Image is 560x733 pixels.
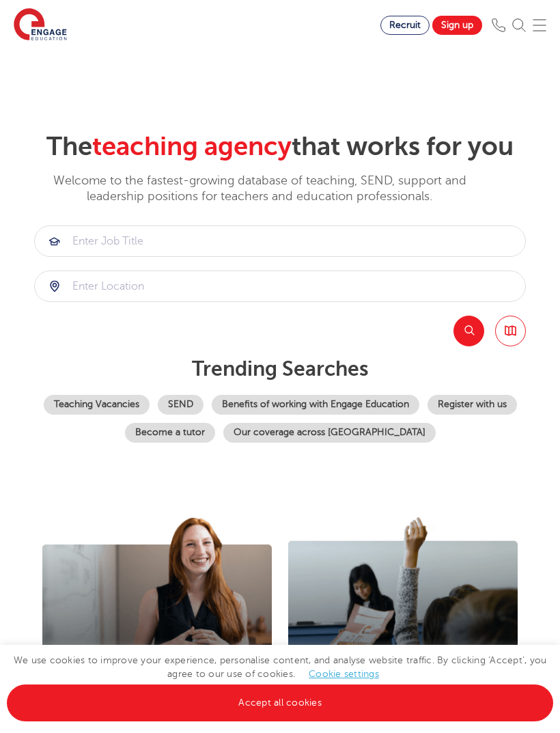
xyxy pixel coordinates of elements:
img: Search [512,18,526,32]
img: I'm a teacher looking for work [42,517,272,724]
h2: The that works for you [34,131,526,163]
span: teaching agency [92,132,292,161]
a: Register with us [428,395,517,415]
a: Sign up [432,16,482,35]
img: Engage Education [14,8,67,42]
a: Accept all cookies [7,684,553,721]
img: I'm a school looking for teachers [288,517,518,721]
a: Benefits of working with Engage Education [212,395,419,415]
a: Recruit [380,16,430,35]
button: Search [453,316,484,346]
div: Submit [34,225,526,257]
span: Recruit [389,20,421,30]
span: We use cookies to improve your experience, personalise content, and analyse website traffic. By c... [7,655,553,708]
a: Our coverage across [GEOGRAPHIC_DATA] [223,423,436,443]
a: Become a tutor [125,423,215,443]
img: Mobile Menu [533,18,546,32]
p: Welcome to the fastest-growing database of teaching, SEND, support and leadership positions for t... [34,173,485,205]
input: Submit [35,271,525,301]
input: Submit [35,226,525,256]
a: Teaching Vacancies [44,395,150,415]
a: Cookie settings [309,669,379,679]
p: Trending searches [34,357,526,381]
a: SEND [158,395,204,415]
img: Phone [492,18,505,32]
